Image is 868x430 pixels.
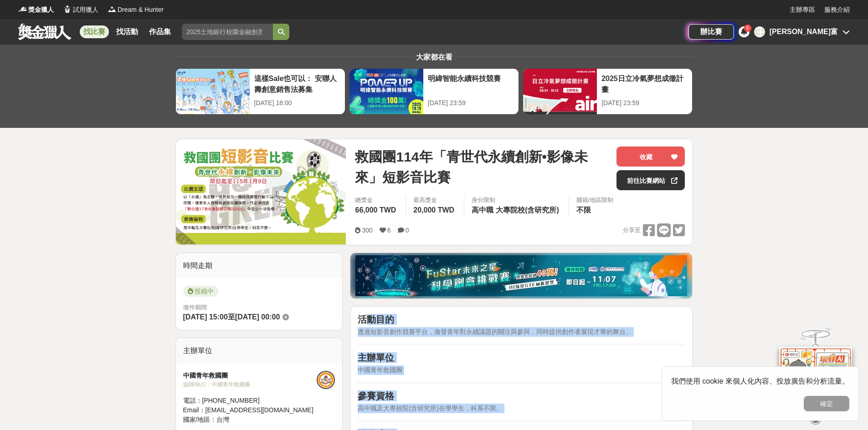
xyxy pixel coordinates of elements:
[235,313,280,321] span: [DATE] 00:00
[73,5,98,15] span: 試用獵人
[496,206,559,214] span: 大專院校(含研究所)
[63,5,98,15] a: Logo試用獵人
[183,371,317,380] div: 中國青年救國團
[746,25,749,30] span: 6
[113,25,142,38] a: 找活動
[472,206,493,214] span: 高中職
[80,25,109,38] a: 找比賽
[414,53,455,61] span: 大家都在看
[623,223,641,237] span: 分享至
[362,227,372,234] span: 300
[358,353,394,363] strong: 主辦單位
[183,416,217,423] span: 國家/地區：
[18,5,27,14] img: Logo
[523,68,693,115] a: 2025日立冷氣夢想成徵計畫[DATE] 23:59
[176,139,346,244] img: Cover Image
[182,24,273,40] input: 2025土地銀行校園金融創意挑戰賽：從你出發 開啟智慧金融新頁
[616,170,685,190] a: 前往比賽網站
[601,98,688,108] div: [DATE] 23:59
[358,314,394,324] strong: 活動目的
[824,5,850,15] a: 服務介紹
[770,26,838,37] div: [PERSON_NAME]富
[118,5,164,15] span: Dream & Hunter
[355,255,687,296] img: d40c9272-0343-4c18-9a81-6198b9b9e0f4.jpg
[358,366,402,374] span: 中國青年救國團
[428,98,514,108] div: [DATE] 23:59
[790,5,815,15] a: 主辦專區
[355,206,396,214] span: 66,000 TWD
[349,68,519,115] a: 明緯智能永續科技競賽[DATE] 23:59
[358,328,632,335] span: 透過短影音創作競賽平台，激發青年對永續議題的關注與參與，同時提供創作者展現才華的舞台。
[413,206,454,214] span: 20,000 TWD
[754,26,765,37] div: 王
[183,286,218,297] span: 投稿中
[428,73,514,94] div: 明緯智能永續科技競賽
[254,73,340,94] div: 這樣Sale也可以： 安聯人壽創意銷售法募集
[406,227,409,234] span: 0
[108,5,164,15] a: LogoDream & Hunter
[804,396,849,411] button: 確定
[358,405,502,412] span: 高中職及大專校院(含研究所)在學學生，科系不限。
[183,405,317,415] div: Email： [EMAIL_ADDRESS][DOMAIN_NAME]
[183,304,207,311] span: 徵件期間
[355,196,398,205] span: 總獎金
[779,347,852,407] img: d2146d9a-e6f6-4337-9592-8cefde37ba6b.png
[176,338,343,364] div: 主辦單位
[175,68,345,115] a: 這樣Sale也可以： 安聯人壽創意銷售法募集[DATE] 18:00
[183,313,228,321] span: [DATE] 15:00
[254,98,340,108] div: [DATE] 18:00
[576,206,591,214] span: 不限
[576,196,614,205] div: 國籍/地區限制
[216,416,229,423] span: 台灣
[183,380,317,389] div: 協辦/執行： 中國青年救國團
[145,25,175,38] a: 作品集
[358,391,394,401] strong: 參賽資格
[183,396,317,405] div: 電話： [PHONE_NUMBER]
[601,73,688,94] div: 2025日立冷氣夢想成徵計畫
[228,313,235,321] span: 至
[176,253,343,278] div: 時間走期
[28,5,54,15] span: 獎金獵人
[108,5,117,14] img: Logo
[472,196,561,205] div: 身分限制
[18,5,54,15] a: Logo獎金獵人
[387,227,391,234] span: 6
[355,147,609,187] span: 救國團114年「青世代永續創新•影像未來」短影音比賽
[616,147,685,167] button: 收藏
[671,377,849,385] span: 我們使用 cookie 來個人化內容、投放廣告和分析流量。
[413,196,457,205] span: 最高獎金
[688,24,734,40] a: 辦比賽
[63,5,72,14] img: Logo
